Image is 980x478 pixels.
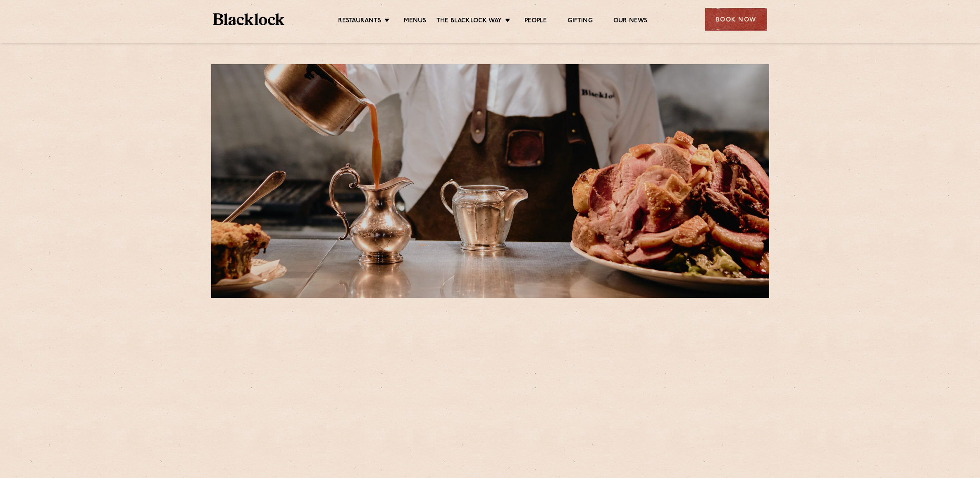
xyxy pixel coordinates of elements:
[436,17,502,26] a: The Blacklock Way
[613,17,648,26] a: Our News
[567,17,592,26] a: Gifting
[404,17,426,26] a: Menus
[525,17,547,26] a: People
[213,13,285,25] img: BL_Textured_Logo-footer-cropped.svg
[705,8,767,31] div: Book Now
[338,17,381,26] a: Restaurants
